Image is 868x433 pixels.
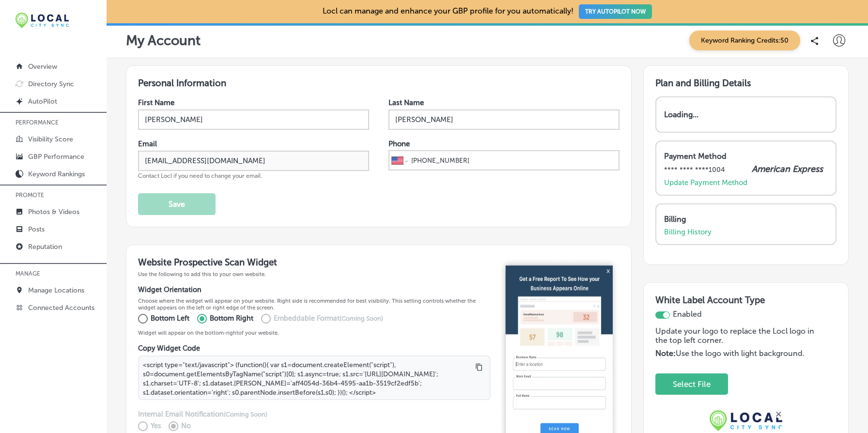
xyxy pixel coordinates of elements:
span: (Coming Soon) [340,315,383,322]
p: Yes [151,421,161,432]
p: Use the logo with light background. [655,349,825,358]
label: Email [138,139,157,148]
button: TRY AUTOPILOT NOW [579,4,652,19]
span: (Coming Soon) [224,411,267,418]
p: Update your logo to replace the Locl logo in the top left corner. [655,326,825,349]
button: Copy to clipboard [473,361,485,373]
p: Posts [28,225,45,233]
p: Manage Locations [28,286,84,294]
p: Directory Sync [28,80,74,88]
p: Widget will appear on the bottom- right of your website. [138,329,491,336]
p: Billing [664,215,823,224]
span: Contact Locl if you need to change your email. [138,172,262,179]
h3: Personal Information [138,77,620,89]
label: First Name [138,98,174,107]
a: Update Payment Method [664,178,747,187]
strong: Note: [655,349,676,358]
input: Enter Last Name [388,109,620,130]
p: Use the following to add this to your own website. [138,271,491,278]
label: Last Name [388,98,424,107]
p: Overview [28,62,57,71]
p: Photos & Videos [28,208,79,216]
p: AutoPilot [28,97,57,106]
input: Enter Email [138,151,369,171]
p: My Account [126,32,201,48]
h4: Widget Orientation [138,285,491,294]
h3: Website Prospective Scan Widget [138,257,491,268]
span: Enabled [673,309,702,319]
input: Phone number [410,151,617,170]
span: Keyword Ranking Credits: 50 [689,31,800,50]
p: No [181,421,191,432]
label: Phone [388,139,410,148]
a: Billing History [664,228,712,236]
img: 12321ecb-abad-46dd-be7f-2600e8d3409flocal-city-sync-logo-rectangle.png [15,13,69,28]
p: Connected Accounts [28,304,94,312]
input: Enter First Name [138,109,369,130]
p: Bottom Left [151,313,189,324]
p: Loading... [664,110,698,119]
p: Keyword Rankings [28,170,85,178]
p: Bottom Right [210,313,253,324]
p: Visibility Score [28,135,73,143]
p: Payment Method [664,152,823,161]
textarea: <script type="text/javascript"> (function(){ var s1=document.createElement("script"), s0=document... [138,356,491,400]
button: Select File [667,374,716,394]
h3: Plan and Billing Details [655,77,837,89]
p: Reputation [28,243,62,251]
button: Save [138,193,216,215]
h4: Internal Email Notification [138,410,491,418]
h3: White Label Account Type [655,294,837,309]
p: GBP Performance [28,153,84,161]
p: Embeddable Format [274,313,383,324]
p: Choose where the widget will appear on your website. Right side is recommended for best visibilit... [138,297,491,311]
h4: Copy Widget Code [138,344,491,353]
p: American Express [752,164,823,174]
div: Uppy Dashboard [655,373,825,395]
